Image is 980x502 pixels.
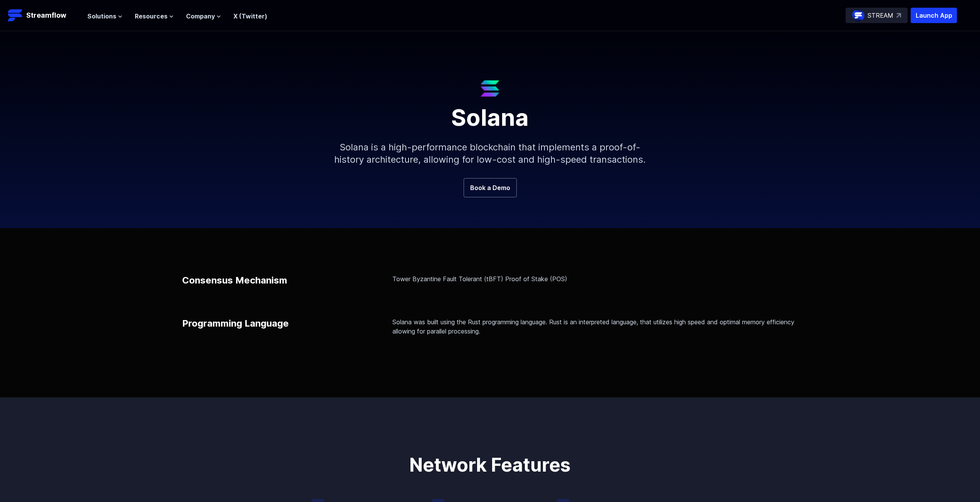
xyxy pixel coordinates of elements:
[896,13,901,18] img: top-right-arrow.svg
[911,8,957,23] button: Launch App
[846,8,908,23] a: STREAM
[305,97,675,129] h1: Solana
[464,178,517,197] a: Book a Demo
[135,12,168,21] span: Resources
[233,12,267,20] a: X (Twitter)
[186,12,215,21] span: Company
[481,80,499,97] img: Solana
[868,11,893,20] p: STREAM
[852,9,864,22] img: streamflow-logo-circle.png
[325,129,656,178] p: Solana is a high-performance blockchain that implements a proof-of-history architecture, allowing...
[8,8,80,23] a: Streamflow
[26,10,66,21] p: Streamflow
[182,274,287,287] p: Consensus Mechanism
[186,12,221,21] button: Company
[8,8,23,23] img: Streamflow Logo
[87,12,116,21] span: Solutions
[392,274,798,284] p: Tower Byzantine Fault Tolerant (tBFT) Proof of Stake (POS)
[87,12,122,21] button: Solutions
[182,317,289,330] p: Programming Language
[392,317,798,336] p: Solana was built using the Rust programming language. Rust is an interpreted language, that utili...
[135,12,174,21] button: Resources
[318,456,663,474] p: Network Features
